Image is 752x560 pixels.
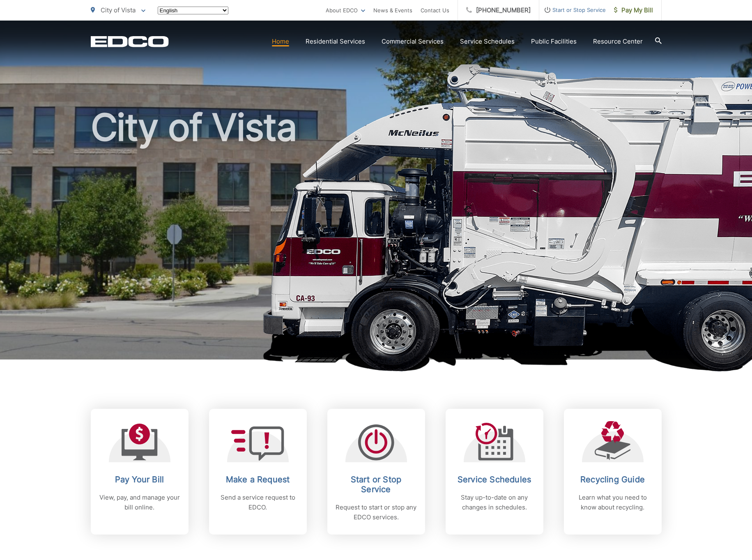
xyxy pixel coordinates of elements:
h1: City of Vista [91,107,662,367]
a: Make a Request Send a service request to EDCO. [209,409,307,535]
a: Home [272,37,289,46]
p: Send a service request to EDCO. [217,493,299,512]
a: Service Schedules Stay up-to-date on any changes in schedules. [446,409,543,535]
a: EDCD logo. Return to the homepage. [91,36,169,47]
select: Select a language [158,7,228,14]
a: Commercial Services [382,37,444,46]
a: Pay Your Bill View, pay, and manage your bill online. [91,409,189,535]
a: Recycling Guide Learn what you need to know about recycling. [564,409,662,535]
p: View, pay, and manage your bill online. [99,493,180,512]
a: Contact Us [421,5,449,15]
a: Residential Services [306,37,365,46]
a: About EDCO [326,5,365,15]
h2: Pay Your Bill [99,475,180,484]
h2: Start or Stop Service [336,475,417,494]
a: Resource Center [593,37,643,46]
a: News & Events [373,5,412,15]
span: Pay My Bill [614,5,653,15]
h2: Recycling Guide [572,475,653,484]
p: Stay up-to-date on any changes in schedules. [454,493,535,512]
span: City of Vista [101,6,136,14]
h2: Service Schedules [454,475,535,484]
a: Public Facilities [531,37,577,46]
p: Request to start or stop any EDCO services. [336,502,417,522]
p: Learn what you need to know about recycling. [572,493,653,512]
h2: Make a Request [217,475,299,484]
a: Service Schedules [460,37,515,46]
